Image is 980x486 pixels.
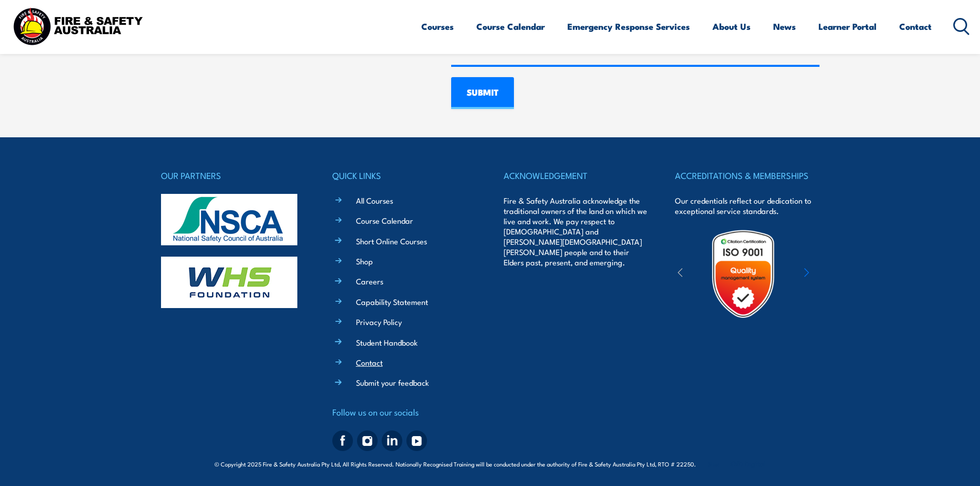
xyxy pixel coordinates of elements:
[356,377,429,388] a: Submit your feedback
[421,13,454,40] a: Courses
[567,13,690,40] a: Emergency Response Services
[708,460,765,468] span: Site:
[356,195,393,206] a: All Courses
[504,195,648,267] p: Fire & Safety Australia acknowledge the traditional owners of the land on which we live and work....
[675,195,819,216] p: Our credentials reflect our dedication to exceptional service standards.
[675,168,819,183] h4: ACCREDITATIONS & MEMBERSHIPS
[161,168,305,183] h4: OUR PARTNERS
[356,337,418,348] a: Student Handbook
[504,168,648,183] h4: ACKNOWLEDGEMENT
[356,236,427,246] a: Short Online Courses
[356,316,402,327] a: Privacy Policy
[729,458,765,469] a: KND Digital
[356,256,373,266] a: Shop
[818,13,877,40] a: Learner Portal
[451,77,514,109] input: SUBMIT
[161,194,297,245] img: nsca-logo-footer
[789,256,878,292] img: ewpa-logo
[899,13,932,40] a: Contact
[332,405,476,419] h4: Follow us on our socials
[356,296,428,307] a: Capability Statement
[773,13,796,40] a: News
[356,357,383,368] a: Contact
[332,168,476,183] h4: QUICK LINKS
[161,257,297,308] img: whs-logo-footer
[356,276,383,286] a: Careers
[698,229,788,319] img: Untitled design (19)
[215,459,765,469] span: © Copyright 2025 Fire & Safety Australia Pty Ltd, All Rights Reserved. Nationally Recognised Trai...
[356,215,413,226] a: Course Calendar
[476,13,545,40] a: Course Calendar
[712,13,751,40] a: About Us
